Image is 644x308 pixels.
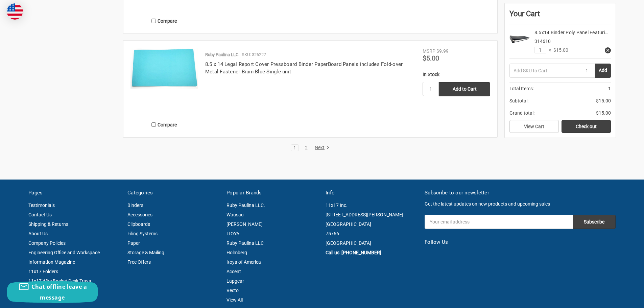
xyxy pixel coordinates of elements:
label: Compare [130,119,198,130]
h5: Subscribe to our newsletter [425,189,616,197]
a: Filing Systems [127,231,158,236]
a: Engineering Office and Workspace Information Magazine [28,250,100,265]
a: Accent [226,269,241,274]
span: $5.00 [423,54,439,62]
p: Get the latest updates on new products and upcoming sales [425,200,616,208]
a: 11x17 Wire Basket Desk Trays [28,278,91,284]
a: [PERSON_NAME] [226,221,263,227]
a: Free Offers [127,259,151,265]
p: SKU: 326227 [242,51,266,58]
input: Add to Cart [439,82,490,96]
input: Compare [151,19,156,23]
h5: Pages [28,189,120,197]
span: × [546,47,551,54]
a: View Cart [509,120,559,133]
a: Vecto [226,288,239,293]
a: Wausau [226,212,244,217]
a: View All [226,297,243,303]
a: Testimonials [28,203,55,208]
a: Shipping & Returns [28,221,68,227]
input: Subscribe [573,215,616,229]
a: 2 [303,145,310,150]
a: Company Policies [28,240,66,246]
a: Storage & Mailing [127,250,164,255]
span: $15.00 [551,47,568,54]
a: 8.5 x 14 Legal Report Cover Pressboard Binder PaperBoard Panels includes Fold-over Metal Fastener... [205,61,403,75]
a: Lapgear [226,278,244,284]
div: Your Cart [509,8,611,24]
button: Add [595,64,611,78]
a: Call us: [PHONE_NUMBER] [326,250,381,255]
a: Ruby Paulina LLC [226,240,264,246]
a: 8.5x14 Binder Poly Panel Featuri… [534,30,608,35]
input: Compare [151,122,156,127]
a: Itoya of America [226,259,261,265]
span: Grand total: [509,110,534,117]
a: Accessories [127,212,152,217]
a: 11x17 Folders [28,269,58,274]
a: 8.5 x 14 Legal Report Cover Pressboard Binder PaperBoard Panels includes Fold-over Metal Fastener... [130,48,198,115]
img: 8.5x14 Binder Poly Panel Featuring a 2" Round Ring Black [509,29,530,49]
a: Ruby Paulina LLC. [226,203,265,208]
input: Add SKU to Cart [509,64,579,78]
span: $15.00 [596,110,611,117]
a: 1 [291,145,299,150]
a: Binders [127,203,143,208]
address: 11x17 Inc. [STREET_ADDRESS][PERSON_NAME] [GEOGRAPHIC_DATA] 75766 [GEOGRAPHIC_DATA] [326,200,418,248]
h5: Follow Us [425,238,616,246]
input: Your email address [425,215,573,229]
img: duty and tax information for United States [7,3,23,20]
a: About Us [28,231,48,236]
span: $15.00 [596,97,611,104]
button: Chat offline leave a message [7,281,98,303]
a: ITOYA [226,231,239,236]
span: 314610 [534,39,551,44]
h5: Categories [127,189,219,197]
p: Ruby Paulina LLC. [205,51,239,58]
span: $9.99 [436,48,449,54]
div: In Stock [423,71,490,78]
a: Clipboards [127,221,150,227]
a: Contact Us [28,212,52,217]
div: MSRP [423,48,435,55]
a: Check out [562,120,611,133]
a: Holmberg [226,250,247,255]
label: Compare [130,15,198,26]
a: Next [312,145,330,151]
span: Subtotal: [509,97,528,104]
a: Paper [127,240,140,246]
span: Chat offline leave a message [31,283,87,301]
img: 8.5 x 14 Legal Report Cover Pressboard Binder PaperBoard Panels includes Fold-over Metal Fastener... [130,48,198,89]
span: Total Items: [509,85,534,92]
span: 1 [608,85,611,92]
h5: Info [326,189,418,197]
h5: Popular Brands [226,189,318,197]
